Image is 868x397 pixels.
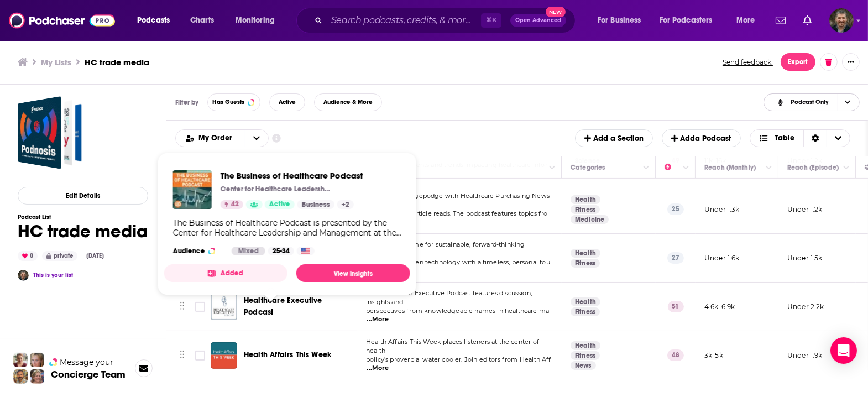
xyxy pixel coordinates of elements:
[195,302,205,312] span: Toggle select row
[829,8,854,33] button: Show profile menu
[18,213,148,221] h3: Podcast List
[366,210,547,217] span: interviews and article reads. The podcast features topics fro
[791,99,829,105] span: Podcast Only
[668,301,684,312] p: 51
[327,12,481,29] input: Search podcasts, credits, & more...
[337,200,354,209] a: +2
[236,13,275,28] span: Monitoring
[671,134,731,143] span: Add a Podcast
[679,161,693,174] button: Column Actions
[366,241,525,257] span: We are your home for sustainable, forward-thinking healthcare,
[571,351,600,360] a: Fitness
[314,93,382,111] button: Audience & More
[307,8,586,33] div: Search podcasts, credits, & more...
[244,295,353,317] a: Healthcare Executive Podcast
[221,170,363,181] a: The Business of Healthcare Podcast
[366,307,549,315] span: perspectives from knowledgeable names in healthcare ma
[704,205,740,214] p: Under 1.3k
[18,251,38,261] div: 0
[211,342,237,369] img: Health Affairs This Week
[366,356,551,363] span: policy’s proverbial water cooler. Join editors from Health Aff
[750,129,851,147] button: Choose View
[272,133,281,144] a: Show additional information
[176,134,245,142] button: open menu
[366,192,550,208] span: Healthcare Hodgepodge with Healthcare Purchasing News features
[667,349,684,361] p: 48
[179,347,186,364] button: Move
[18,270,29,281] img: Vince Galloro
[30,353,44,367] img: Jules Profile
[245,130,268,147] button: open menu
[803,130,827,147] div: Sort Direction
[787,302,824,311] p: Under 2.2k
[269,93,305,111] button: Active
[60,357,113,368] span: Message your
[296,264,410,282] a: View Insights
[221,200,243,209] a: 42
[660,13,713,28] span: For Podcasters
[232,247,265,255] div: Mixed
[762,161,776,174] button: Column Actions
[704,351,723,360] p: 3k-5k
[571,297,600,306] a: Health
[269,199,290,210] span: Active
[85,57,149,67] h3: HC trade media
[173,218,401,238] div: The Business of Healthcare Podcast is presented by the Center for Healthcare Leadership and Manag...
[13,369,28,384] img: Jon Profile
[366,289,532,306] span: The Healthcare Executive Podcast features discussion, insights and
[366,338,539,354] span: Health Affairs This Week places listeners at the center of health
[244,350,331,359] span: Health Affairs This Week
[51,369,126,380] h3: Concierge Team
[590,12,655,29] button: open menu
[571,341,600,350] a: Health
[652,12,729,29] button: open menu
[41,57,71,67] h3: My Lists
[764,93,860,111] button: Choose View
[18,187,148,205] button: Edit Details
[571,195,600,204] a: Health
[481,13,501,28] span: ⌘ K
[829,8,854,33] span: Logged in as vincegalloro
[571,361,596,370] a: News
[584,134,644,143] span: Add a Section
[231,199,239,210] span: 42
[775,134,794,142] span: Table
[704,253,740,263] p: Under 1.6k
[18,96,91,169] span: HC trade media
[198,134,236,142] span: My Order
[830,337,857,364] div: Open Intercom Messenger
[33,271,73,279] a: This is your list
[164,264,287,282] button: Added
[842,53,860,71] button: Show More Button
[546,161,559,174] button: Column Actions
[571,215,609,224] a: Medicine
[829,8,854,33] img: User Profile
[244,349,331,361] a: Health Affairs This Week
[279,99,296,105] span: Active
[9,10,115,31] img: Podchaser - Follow, Share and Rate Podcasts
[183,12,221,29] a: Charts
[268,247,294,255] div: 25-34
[323,99,373,105] span: Audience & More
[207,93,260,111] button: Has Guests
[175,98,198,106] h3: Filter by
[82,252,108,260] div: [DATE]
[787,351,823,360] p: Under 1.9k
[575,129,653,147] button: Add a Section
[228,12,289,29] button: open menu
[571,249,600,258] a: Health
[211,294,237,320] img: Healthcare Executive Podcast
[367,364,389,373] span: ...More
[662,129,740,147] button: Adda Podcast
[787,253,823,263] p: Under 1.5k
[221,185,331,194] p: Center for Healthcare Leadership and Management
[297,200,334,209] a: Business
[366,258,550,266] span: combining proven technology with a timeless, personal tou
[173,170,212,209] img: The Business of Healthcare Podcast
[736,13,755,28] span: More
